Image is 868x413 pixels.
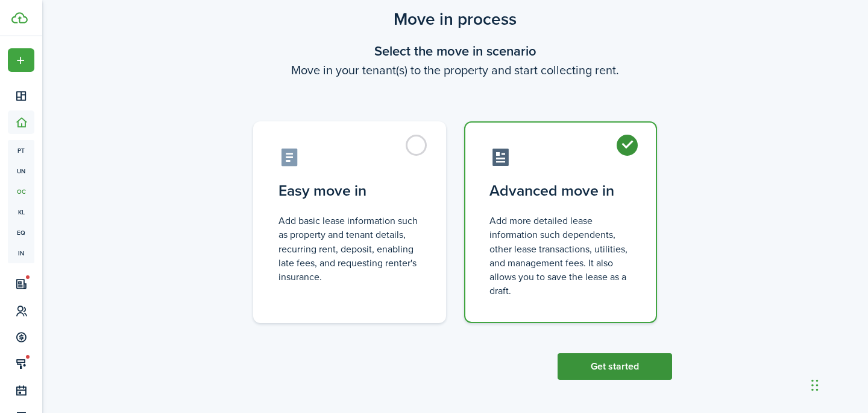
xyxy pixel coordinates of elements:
a: oc [8,181,34,202]
a: pt [8,140,34,161]
control-radio-card-description: Add basic lease information such as property and tenant details, recurring rent, deposit, enablin... [278,214,421,284]
a: un [8,161,34,181]
wizard-step-header-title: Select the move in scenario [238,41,672,61]
control-radio-card-title: Advanced move in [489,180,632,202]
control-radio-card-description: Add more detailed lease information such dependents, other lease transactions, utilities, and man... [489,214,632,298]
control-radio-card-title: Easy move in [278,180,421,202]
button: Get started [558,353,672,380]
button: Open menu [8,48,34,72]
scenario-title: Move in process [238,7,672,32]
img: TenantCloud [11,12,28,24]
a: eq [8,222,34,243]
a: kl [8,202,34,222]
wizard-step-header-description: Move in your tenant(s) to the property and start collecting rent. [238,61,672,79]
div: Drag [811,367,819,403]
a: in [8,243,34,263]
iframe: Chat Widget [808,355,868,413]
